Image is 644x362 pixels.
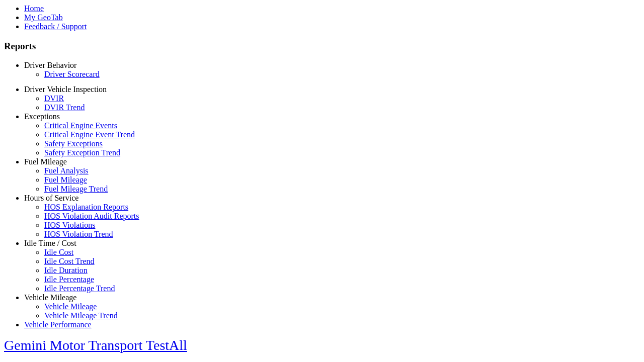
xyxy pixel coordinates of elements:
a: Exceptions [24,112,60,121]
a: Feedback / Support [24,22,87,31]
a: Idle Time / Cost [24,239,76,247]
a: HOS Violations [44,221,95,229]
a: Safety Exception Trend [44,148,120,157]
a: HOS Violation Audit Reports [44,212,139,220]
a: Gemini Motor Transport TestAll [4,337,187,353]
a: HOS Violation Trend [44,230,113,238]
a: Driver Vehicle Inspection [24,85,107,94]
a: Fuel Mileage [24,157,67,166]
a: Idle Cost Trend [44,257,95,265]
a: Fuel Analysis [44,166,89,175]
a: DVIR [44,94,64,103]
a: Idle Percentage Trend [44,284,115,293]
a: Idle Percentage [44,275,94,284]
a: Vehicle Mileage [24,293,76,302]
a: Vehicle Mileage [44,302,97,311]
a: Critical Engine Event Trend [44,130,135,139]
a: Home [24,4,44,13]
h3: Reports [4,41,640,52]
a: Critical Engine Events [44,121,117,130]
a: Fuel Mileage [44,175,87,184]
a: Idle Duration [44,266,88,275]
a: Driver Behavior [24,61,76,69]
a: Safety Exceptions [44,139,103,148]
a: Fuel Mileage Trend [44,185,108,193]
a: My GeoTab [24,13,63,22]
a: Vehicle Performance [24,320,92,329]
a: Hours of Service [24,194,78,202]
a: HOS Explanation Reports [44,203,128,211]
a: Vehicle Mileage Trend [44,311,118,320]
a: DVIR Trend [44,103,85,112]
a: Driver Scorecard [44,70,100,78]
a: Idle Cost [44,248,73,256]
